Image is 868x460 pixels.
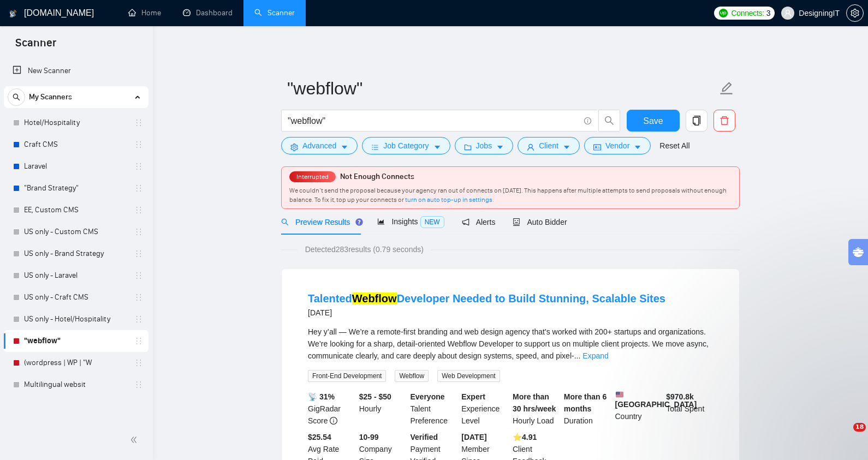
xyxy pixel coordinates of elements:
[308,392,335,401] b: 📡 31%
[627,110,680,132] button: Save
[308,327,709,360] span: Hey y’all — We’re a remote-first branding and web design agency that's worked with 200+ startups ...
[459,391,510,427] div: Experience Level
[293,173,332,181] span: Interrupted
[302,140,336,152] span: Advanced
[308,370,386,382] span: Front-End Development
[4,86,148,396] li: My Scanners
[518,137,580,154] button: userClientcaret-down
[24,265,128,286] a: US only - Laravel
[659,140,689,152] a: Reset All
[433,143,441,151] span: caret-down
[539,140,558,152] span: Client
[846,9,864,17] a: setting
[308,433,331,441] b: $25.54
[616,391,623,398] img: 🇺🇸
[720,81,734,95] span: edit
[24,308,128,330] a: US only - Hotel/Hospitality
[24,286,128,308] a: US only - Craft CMS
[281,218,289,226] span: search
[134,162,143,171] span: holder
[4,60,148,82] li: New Scanner
[766,7,771,19] span: 3
[496,143,504,151] span: caret-down
[564,392,607,413] b: More than 6 months
[359,392,391,401] b: $25 - $50
[281,218,360,226] span: Preview Results
[308,326,713,362] div: Hey y’all — We’re a remote-first branding and web design agency that's worked with 200+ startups ...
[408,391,460,427] div: Talent Preference
[476,140,492,152] span: Jobs
[281,137,358,154] button: settingAdvancedcaret-down
[362,137,450,154] button: barsJob Categorycaret-down
[461,392,485,401] b: Expert
[134,359,143,367] span: holder
[513,218,520,226] span: robot
[371,143,379,151] span: bars
[7,35,65,58] span: Scanner
[686,110,708,132] button: copy
[24,199,128,221] a: EE, Custom CMS
[287,75,717,102] input: Scanner name...
[254,8,295,17] a: searchScanner
[562,391,613,427] div: Duration
[134,206,143,214] span: holder
[8,88,25,106] button: search
[308,306,665,319] div: [DATE]
[24,112,128,134] a: Hotel/Hospitality
[462,218,469,226] span: notification
[9,5,17,22] img: logo
[643,114,663,128] span: Save
[605,140,629,152] span: Vendor
[455,137,514,154] button: folderJobscaret-down
[359,433,379,441] b: 10-99
[853,423,866,432] span: 18
[290,143,298,151] span: setting
[582,351,608,360] a: Expand
[24,177,128,199] a: "Brand Strategy"
[584,137,651,154] button: idcardVendorcaret-down
[437,370,500,382] span: Web Development
[420,216,444,228] span: NEW
[513,433,537,441] b: ⭐️ 4.91
[714,110,735,132] button: delete
[719,9,728,17] img: upwork-logo.png
[405,196,494,204] a: turn on auto top-up in settings.
[731,7,764,19] span: Connects:
[634,143,641,151] span: caret-down
[308,292,665,304] a: TalentedWebflowDeveloper Needed to Build Stunning, Scalable Sites
[24,134,128,156] a: Craft CMS
[8,93,25,101] span: search
[134,249,143,258] span: holder
[29,86,72,108] span: My Scanners
[289,187,727,204] span: We couldn’t send the proposal because your agency ran out of connects on [DATE]. This happens aft...
[134,293,143,302] span: holder
[395,370,429,382] span: Webflow
[714,116,735,126] span: delete
[134,140,143,149] span: holder
[298,243,431,255] span: Detected 283 results (0.79 seconds)
[130,434,141,445] span: double-left
[510,391,562,427] div: Hourly Load
[784,9,792,17] span: user
[615,391,697,409] b: [GEOGRAPHIC_DATA]
[134,337,143,345] span: holder
[411,433,438,441] b: Verified
[377,218,385,225] span: area-chart
[383,140,429,152] span: Job Category
[183,8,233,17] a: dashboardDashboard
[24,330,128,352] a: "webflow"
[847,9,863,17] span: setting
[340,172,414,181] span: Not Enough Connects
[513,218,567,226] span: Auto Bidder
[134,380,143,389] span: holder
[134,271,143,280] span: holder
[24,243,128,265] a: US only - Brand Strategy
[461,433,486,441] b: [DATE]
[134,228,143,236] span: holder
[831,423,857,449] iframe: Intercom live chat
[24,374,128,396] a: Multilingual websit
[352,292,397,304] mark: Webflow
[613,391,664,427] div: Country
[574,351,581,360] span: ...
[462,218,496,226] span: Alerts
